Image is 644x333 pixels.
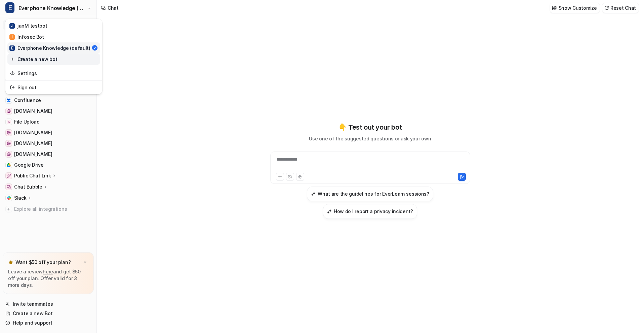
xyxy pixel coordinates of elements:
img: reset [10,70,15,77]
img: reset [10,84,15,91]
span: E [5,2,14,13]
div: Infosec Bot [9,33,44,40]
span: Everphone Knowledge (default) [18,3,86,13]
a: Create a new bot [7,54,100,65]
div: Everphone Knowledge (default) [9,44,90,52]
a: Sign out [7,82,100,93]
span: E [9,45,15,51]
a: Settings [7,68,100,79]
span: J [9,23,15,29]
div: EEverphone Knowledge (default) [5,19,102,94]
img: reset [10,56,15,63]
div: janM testbot [9,22,47,29]
span: I [9,34,15,40]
